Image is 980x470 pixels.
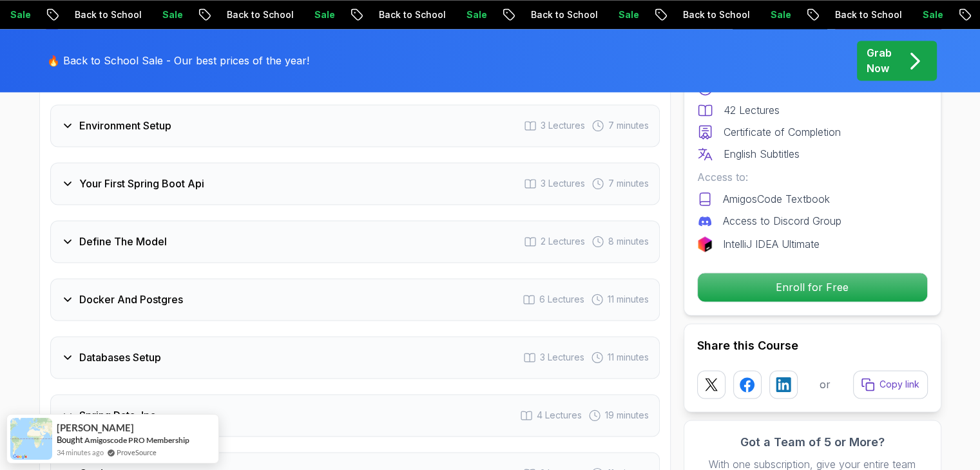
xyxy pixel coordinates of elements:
button: Databases Setup3 Lectures 11 minutes [50,336,660,379]
h3: Got a Team of 5 or More? [697,433,928,451]
button: Define The Model2 Lectures 8 minutes [50,220,660,263]
p: Enroll for Free [698,273,927,301]
button: Your First Spring Boot Api3 Lectures 7 minutes [50,162,660,205]
p: Sale [452,8,494,21]
p: Back to School [821,8,908,21]
h3: Define The Model [79,234,167,249]
button: Environment Setup3 Lectures 7 minutes [50,104,660,147]
img: jetbrains logo [697,236,713,252]
p: Access to Discord Group [723,213,841,229]
span: 8 minutes [608,235,649,248]
h3: Spring Data Jpa [79,408,156,423]
p: Access to: [697,169,928,185]
h2: Share this Course [697,337,928,355]
p: or [820,377,831,392]
span: 34 minutes ago [57,447,104,458]
h3: Environment Setup [79,118,171,133]
p: Certificate of Completion [724,124,841,140]
p: Back to School [365,8,452,21]
span: 11 minutes [608,351,649,364]
span: [PERSON_NAME] [57,422,134,433]
span: 3 Lectures [540,351,584,364]
span: 19 minutes [605,409,649,422]
span: 2 Lectures [541,235,585,248]
span: 11 minutes [608,293,649,306]
img: provesource social proof notification image [10,418,52,460]
h3: Your First Spring Boot Api [79,176,204,191]
span: 6 Lectures [539,293,584,306]
p: Sale [604,8,646,21]
p: Copy link [879,378,919,391]
h3: Docker And Postgres [79,292,183,307]
button: Enroll for Free [697,272,928,302]
span: 3 Lectures [541,177,585,190]
a: ProveSource [117,447,157,458]
p: Back to School [213,8,300,21]
span: 4 Lectures [537,409,582,422]
p: Sale [148,8,189,21]
span: 3 Lectures [541,119,585,132]
button: Copy link [853,370,928,399]
a: Amigoscode PRO Membership [84,435,189,446]
p: 🔥 Back to School Sale - Our best prices of the year! [47,53,309,68]
p: Sale [756,8,798,21]
p: IntelliJ IDEA Ultimate [723,236,820,252]
p: Grab Now [867,45,892,76]
p: Back to School [517,8,604,21]
h3: Databases Setup [79,350,161,365]
p: 42 Lectures [724,102,780,118]
button: Docker And Postgres6 Lectures 11 minutes [50,278,660,321]
button: Spring Data Jpa4 Lectures 19 minutes [50,394,660,437]
p: Back to School [669,8,756,21]
p: English Subtitles [724,146,800,162]
span: 7 minutes [608,119,649,132]
p: AmigosCode Textbook [723,191,830,207]
span: 7 minutes [608,177,649,190]
span: Bought [57,435,83,445]
p: Sale [300,8,341,21]
p: Back to School [61,8,148,21]
p: Sale [908,8,950,21]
